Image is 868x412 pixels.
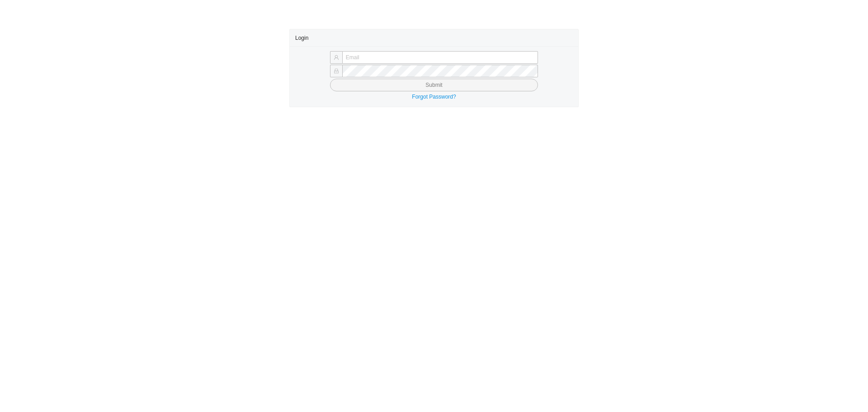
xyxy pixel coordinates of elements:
[330,79,538,91] button: Submit
[334,68,339,74] span: lock
[334,55,339,60] span: user
[295,29,573,46] div: Login
[412,94,456,100] a: Forgot Password?
[342,51,538,64] input: Email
